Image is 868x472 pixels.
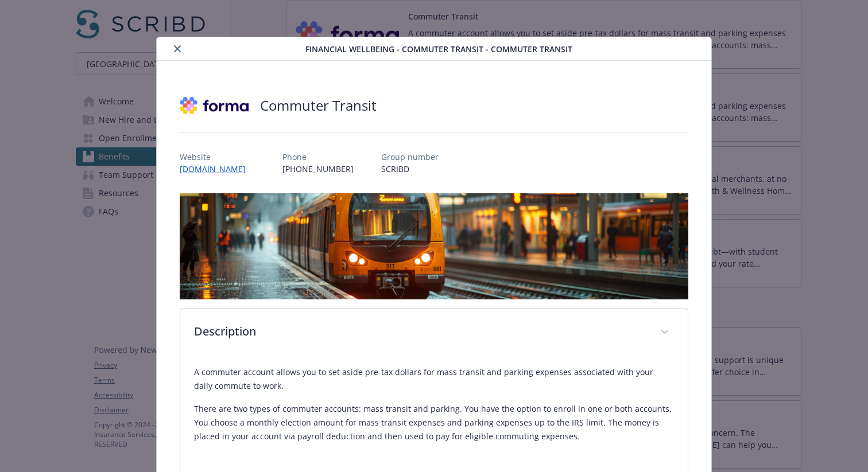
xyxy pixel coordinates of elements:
p: SCRIBD [381,163,439,175]
h2: Commuter Transit [260,96,377,115]
span: Financial Wellbeing - Commuter Transit - Commuter Transit [305,43,572,55]
img: Forma, Inc. [180,88,249,123]
button: close [170,42,184,56]
a: [DOMAIN_NAME] [180,163,255,174]
img: banner [180,193,688,299]
p: Website [180,151,255,163]
p: [PHONE_NUMBER] [282,163,354,175]
div: Description [180,309,688,356]
p: Description [194,323,646,340]
p: Phone [282,151,354,163]
p: A commuter account allows you to set aside pre-tax dollars for mass transit and parking expenses ... [194,365,674,393]
p: Group number [381,151,439,163]
p: There are two types of commuter accounts: mass transit and parking. You have the option to enroll... [194,402,674,443]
